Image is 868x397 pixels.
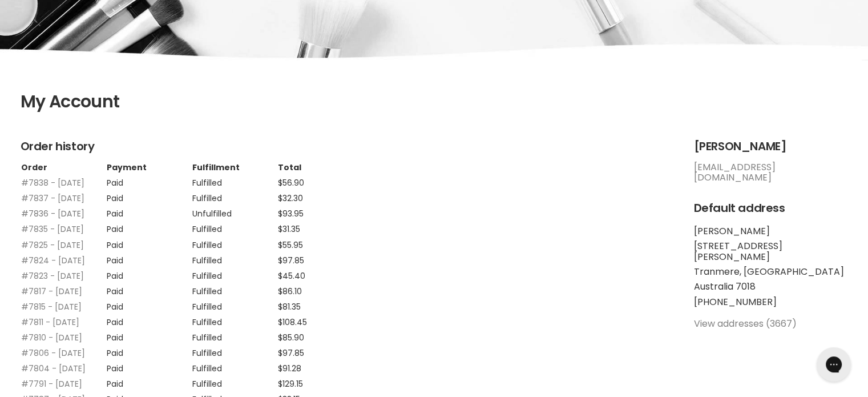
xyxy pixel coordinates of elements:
iframe: Gorgias live chat messenger [811,343,857,386]
td: Paid [106,343,192,358]
span: $55.95 [278,239,303,251]
td: Paid [106,296,192,312]
span: $108.45 [278,316,307,328]
a: #7838 - [DATE] [21,177,84,189]
td: Fulfilled [192,219,277,234]
td: Fulfilled [192,296,277,312]
td: Fulfilled [192,374,277,389]
span: $56.90 [278,177,304,189]
td: Paid [106,374,192,389]
td: Fulfilled [192,266,277,281]
th: Order [21,162,106,173]
span: $85.90 [278,332,304,343]
td: Paid [106,312,192,327]
td: Paid [106,235,192,250]
td: Fulfilled [192,173,277,188]
li: [PERSON_NAME] [694,226,848,236]
a: #7817 - [DATE] [21,286,82,297]
span: $91.28 [278,363,301,374]
td: Fulfilled [192,281,277,296]
span: $45.40 [278,270,305,282]
td: Paid [106,188,192,203]
h1: My Account [21,92,848,112]
li: [STREET_ADDRESS][PERSON_NAME] [694,241,848,262]
h2: [PERSON_NAME] [694,140,848,153]
span: $31.35 [278,223,300,235]
a: #7810 - [DATE] [21,332,82,343]
th: Total [277,162,363,173]
span: $97.85 [278,347,304,359]
td: Paid [106,173,192,188]
a: #7823 - [DATE] [21,270,84,282]
li: Australia 7018 [694,282,848,292]
a: #7806 - [DATE] [21,347,85,359]
td: Paid [106,203,192,219]
a: #7824 - [DATE] [21,255,85,266]
a: [EMAIL_ADDRESS][DOMAIN_NAME] [694,161,776,184]
td: Paid [106,358,192,374]
td: Fulfilled [192,358,277,374]
h2: Default address [694,202,848,215]
th: Payment [106,162,192,173]
span: $93.95 [278,208,304,219]
a: #7835 - [DATE] [21,223,84,235]
a: #7825 - [DATE] [21,239,84,251]
td: Fulfilled [192,312,277,327]
td: Fulfilled [192,343,277,358]
td: Paid [106,281,192,296]
a: View addresses (3667) [694,317,797,330]
a: #7836 - [DATE] [21,208,84,219]
li: [PHONE_NUMBER] [694,297,848,307]
a: #7791 - [DATE] [21,378,82,390]
span: $97.85 [278,255,304,266]
td: Paid [106,219,192,234]
a: #7837 - [DATE] [21,193,84,204]
a: #7804 - [DATE] [21,363,86,374]
span: $129.15 [278,378,303,390]
td: Fulfilled [192,235,277,250]
span: $81.35 [278,301,301,312]
a: #7811 - [DATE] [21,316,79,328]
h2: Order history [21,140,671,153]
a: #7815 - [DATE] [21,301,82,312]
td: Fulfilled [192,188,277,203]
td: Paid [106,266,192,281]
th: Fulfillment [192,162,277,173]
span: $86.10 [278,286,302,297]
td: Paid [106,327,192,343]
td: Unfulfilled [192,203,277,219]
li: Tranmere, [GEOGRAPHIC_DATA] [694,267,848,277]
td: Fulfilled [192,327,277,343]
span: $32.30 [278,193,303,204]
td: Fulfilled [192,250,277,266]
td: Paid [106,250,192,266]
